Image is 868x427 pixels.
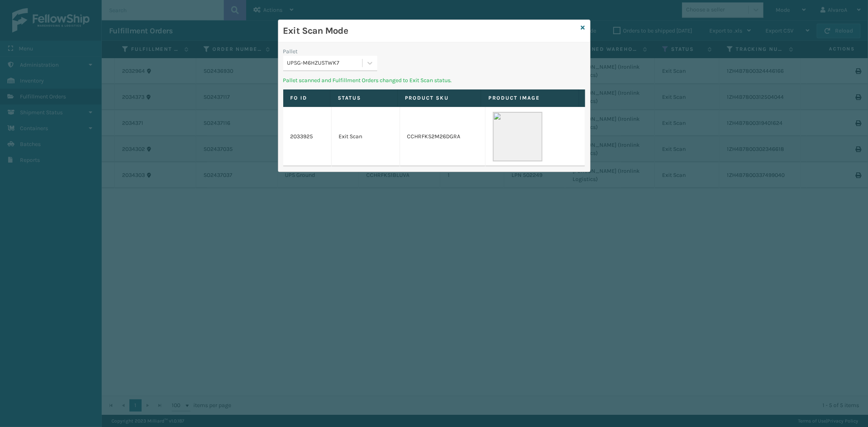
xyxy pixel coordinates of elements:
[291,133,313,141] a: 2033925
[405,94,474,102] label: Product SKU
[400,107,485,166] td: CCHRFKS2M26DGRA
[291,94,323,102] label: FO ID
[283,25,578,37] h3: Exit Scan Mode
[283,76,585,85] p: Pallet scanned and Fulfillment Orders changed to Exit Scan status.
[283,47,298,56] label: Pallet
[338,94,390,102] label: Status
[493,112,542,161] img: 51104088640_40f294f443_o-scaled-700x700.jpg
[287,59,363,68] div: UPSG-M6HZUSTWK7
[332,107,400,166] td: Exit Scan
[488,94,571,102] label: Product Image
